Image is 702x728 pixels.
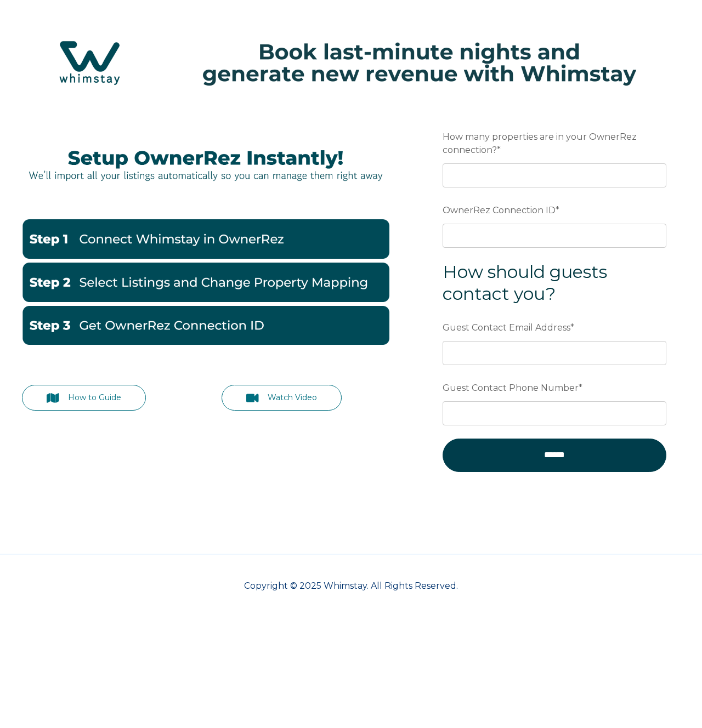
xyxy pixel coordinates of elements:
span: How many properties are in your OwnerRez connection? [443,128,637,158]
span: OwnerRez Connection ID [443,202,556,219]
span: How should guests contact you? [443,261,607,304]
a: Watch Video [222,385,342,411]
img: Picture27 [22,139,389,189]
span: Guest Contact Email Address [443,319,570,336]
img: Hubspot header for SSOB (4) [11,27,691,99]
span: Guest Contact Phone Number [443,379,579,396]
img: Change Property Mappings [22,263,389,302]
a: How to Guide [22,385,146,411]
img: Get OwnerRez Connection ID [22,306,389,345]
img: Go to OwnerRez Account-1 [22,219,389,259]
